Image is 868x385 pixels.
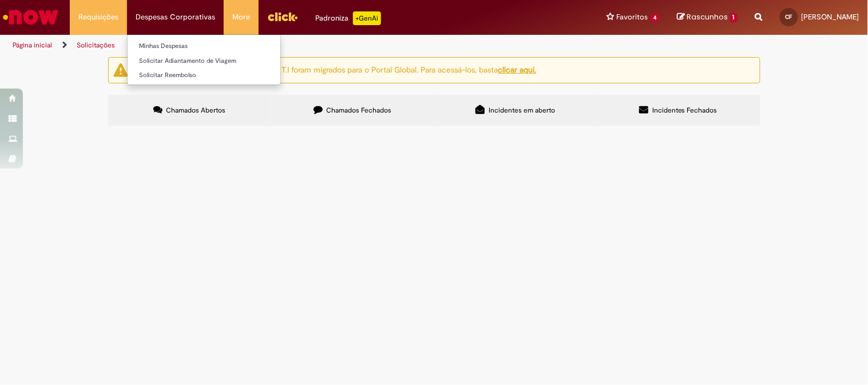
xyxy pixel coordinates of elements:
[128,69,280,82] a: Solicitar Reembolso
[128,55,280,67] a: Solicitar Adiantamento de Viagem
[267,8,298,25] img: click_logo_yellow_360x200.png
[652,106,718,115] span: Incidentes Fechados
[166,106,225,115] span: Chamados Abertos
[1,6,60,29] img: ServiceNow
[786,13,792,21] span: CF
[651,13,660,23] span: 4
[128,40,280,53] a: Minhas Despesas
[498,65,537,75] a: clicar aqui.
[730,13,738,23] span: 1
[130,65,537,75] ng-bind-html: Atenção: alguns chamados relacionados a T.I foram migrados para o Portal Global. Para acessá-los,...
[13,41,52,50] a: Página inicial
[677,12,738,23] a: Rascunhos
[687,11,728,22] span: Rascunhos
[802,12,859,22] span: [PERSON_NAME]
[232,11,250,23] span: More
[353,11,381,25] p: +GenAi
[136,11,215,23] span: Despesas Corporativas
[77,41,115,50] a: Solicitações
[78,11,118,23] span: Requisições
[9,35,570,56] ul: Trilhas de página
[127,34,281,85] ul: Despesas Corporativas
[489,106,555,115] span: Incidentes em aberto
[326,106,391,115] span: Chamados Fechados
[315,11,381,25] div: Padroniza
[617,11,648,23] span: Favoritos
